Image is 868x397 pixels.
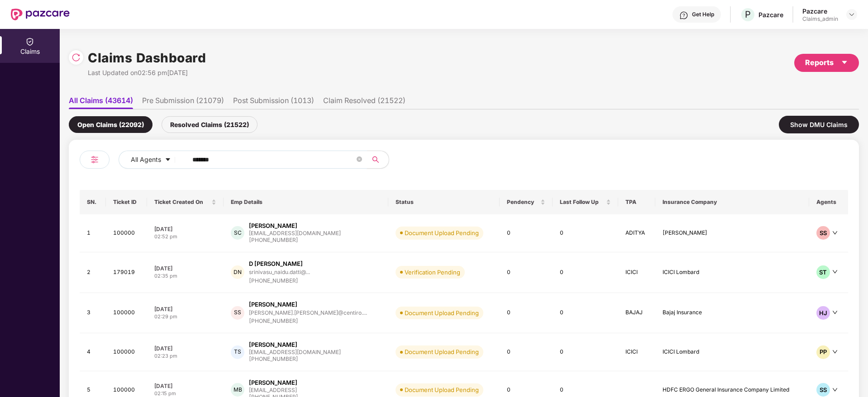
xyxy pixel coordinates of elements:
div: [PERSON_NAME] [249,378,297,387]
span: down [832,387,838,392]
td: ADITYA [618,214,655,252]
div: Document Upload Pending [405,347,479,356]
td: 0 [553,333,618,371]
img: svg+xml;base64,PHN2ZyBpZD0iRHJvcGRvd24tMzJ4MzIiIHhtbG5zPSJodHRwOi8vd3d3LnczLm9yZy8yMDAwL3N2ZyIgd2... [848,11,855,18]
div: TS [231,345,244,359]
td: 4 [80,333,106,371]
li: Pre Submission (21079) [142,96,224,109]
th: Ticket ID [106,190,148,214]
span: All Agents [131,155,161,165]
div: ST [816,265,830,279]
th: Insurance Company [655,190,809,214]
button: All Agentscaret-down [119,151,191,169]
div: Document Upload Pending [405,308,479,317]
th: Pendency [500,190,553,214]
div: [PHONE_NUMBER] [249,355,341,364]
span: down [832,230,838,236]
div: DN [231,265,244,279]
td: ICICI [618,252,655,293]
th: Agents [809,190,848,214]
li: Claim Resolved (21522) [323,96,405,109]
span: caret-down [165,156,171,164]
div: [PERSON_NAME] [249,222,297,230]
td: 1 [80,214,106,252]
div: [PERSON_NAME].[PERSON_NAME]@centiro.... [249,310,367,316]
span: P [745,9,751,20]
span: close-circle [357,156,362,164]
td: [PERSON_NAME] [655,214,809,252]
div: SS [816,226,830,240]
td: 179019 [106,252,148,293]
div: Document Upload Pending [405,385,479,394]
div: SS [231,306,244,320]
li: All Claims (43614) [69,96,133,109]
div: Document Upload Pending [405,228,479,237]
div: [DATE] [154,305,216,313]
div: Pazcare [802,7,838,15]
div: [PHONE_NUMBER] [249,277,310,285]
td: ICICI Lombard [655,333,809,371]
td: 0 [500,252,553,293]
div: 02:23 pm [154,352,216,360]
td: 3 [80,293,106,334]
div: SC [231,226,244,240]
td: 0 [553,252,618,293]
span: down [832,349,838,354]
th: Ticket Created On [147,190,224,214]
div: Resolved Claims (21522) [162,116,258,133]
td: 0 [553,214,618,252]
img: svg+xml;base64,PHN2ZyBpZD0iSGVscC0zMngzMiIgeG1sbnM9Imh0dHA6Ly93d3cudzMub3JnLzIwMDAvc3ZnIiB3aWR0aD... [679,11,688,20]
div: D [PERSON_NAME] [249,260,303,268]
div: [EMAIL_ADDRESS][DOMAIN_NAME] [249,349,341,355]
div: [DATE] [154,345,216,352]
span: down [832,310,838,315]
div: HJ [816,306,830,320]
span: Last Follow Up [560,198,604,206]
td: 100000 [106,214,148,252]
div: MB [231,383,244,397]
div: Reports [805,57,848,68]
li: Post Submission (1013) [233,96,314,109]
div: Pazcare [758,10,783,19]
img: svg+xml;base64,PHN2ZyB4bWxucz0iaHR0cDovL3d3dy53My5vcmcvMjAwMC9zdmciIHdpZHRoPSIyNCIgaGVpZ2h0PSIyNC... [89,154,100,165]
td: ICICI Lombard [655,252,809,293]
div: Show DMU Claims [779,116,859,133]
th: Last Follow Up [553,190,618,214]
img: New Pazcare Logo [11,9,70,20]
th: Emp Details [224,190,388,214]
button: search [367,151,389,169]
img: svg+xml;base64,PHN2ZyBpZD0iQ2xhaW0iIHhtbG5zPSJodHRwOi8vd3d3LnczLm9yZy8yMDAwL3N2ZyIgd2lkdGg9IjIwIi... [25,37,34,46]
td: 100000 [106,293,148,334]
td: Bajaj Insurance [655,293,809,334]
td: 0 [500,333,553,371]
th: Status [388,190,500,214]
td: 0 [553,293,618,334]
td: 2 [80,252,106,293]
div: [PHONE_NUMBER] [249,236,341,245]
span: Ticket Created On [154,198,210,206]
span: caret-down [841,59,848,66]
span: search [367,156,384,163]
span: Pendency [507,198,539,206]
h1: Claims Dashboard [88,48,206,68]
th: TPA [618,190,655,214]
div: Open Claims (22092) [69,116,153,133]
div: [EMAIL_ADDRESS][DOMAIN_NAME] [249,230,341,236]
div: 02:35 pm [154,272,216,280]
div: PP [816,345,830,359]
div: [EMAIL_ADDRESS] [249,387,298,393]
div: [PERSON_NAME] [249,340,297,349]
div: srinivasu_naidu.datti@... [249,269,310,275]
div: Last Updated on 02:56 pm[DATE] [88,68,206,78]
span: close-circle [357,156,362,162]
div: [DATE] [154,225,216,233]
div: Get Help [692,11,714,18]
div: SS [816,383,830,397]
div: [DATE] [154,265,216,272]
td: ICICI [618,333,655,371]
td: 0 [500,293,553,334]
div: 02:29 pm [154,313,216,321]
div: 02:52 pm [154,233,216,241]
div: Verification Pending [405,268,460,277]
td: 100000 [106,333,148,371]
